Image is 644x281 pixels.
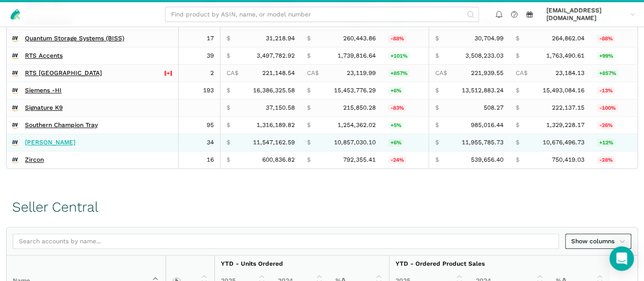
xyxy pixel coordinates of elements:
a: Zircon [25,156,44,164]
span: 11,955,785.73 [462,139,503,146]
td: -12.78% [591,82,637,99]
span: $ [435,87,439,94]
span: 539,656.40 [471,156,503,164]
a: Southern Champion Tray [25,121,98,129]
span: +99% [597,52,615,60]
td: 857.29% [591,64,637,82]
span: 221,148.54 [262,69,295,77]
td: 2 [179,64,220,82]
span: [EMAIL_ADDRESS][DOMAIN_NAME] [546,7,627,22]
h1: Seller Central [12,199,98,215]
span: 260,443.86 [343,35,376,42]
span: 750,419.03 [552,156,584,164]
span: $ [435,121,439,129]
span: -88% [388,35,406,42]
span: $ [307,121,311,129]
span: $ [227,104,230,112]
span: $ [227,121,230,129]
td: 16 [179,151,220,168]
span: -24% [388,156,406,164]
span: $ [516,121,519,129]
span: $ [307,35,311,42]
td: -82.79% [382,99,429,116]
span: 10,676,496.73 [543,139,584,146]
a: RTS [GEOGRAPHIC_DATA] [25,69,102,77]
span: 3,508,233.03 [465,52,503,60]
span: $ [435,156,439,164]
td: 34 [179,134,220,151]
a: Signature K9 [25,104,63,112]
td: -28.09% [591,151,637,168]
span: -28% [597,156,615,164]
a: Quantum Storage Systems (BISS) [25,35,124,42]
span: +101% [388,52,410,60]
span: -26% [597,121,615,129]
td: -99.77% [591,99,637,116]
span: $ [516,52,519,60]
span: 11,547,162.59 [253,139,295,146]
span: -100% [597,104,618,112]
td: 856.53% [382,64,429,82]
span: +857% [388,69,410,77]
img: 243-canada-6dcbff6b5ddfbc3d576af9e026b5d206327223395eaa30c1e22b34077c083801.svg [164,69,172,77]
span: CA$ [516,69,527,77]
span: $ [227,87,230,94]
span: 985,016.44 [471,121,503,129]
span: 23,184.13 [555,69,584,77]
span: 1,316,189.82 [257,121,295,129]
span: $ [307,156,311,164]
span: 600,836.82 [262,156,295,164]
td: 6.36% [382,134,429,151]
span: 31,218.94 [266,35,295,42]
span: $ [516,139,519,146]
span: $ [435,104,439,112]
td: 6.03% [382,82,429,99]
span: -13% [597,87,615,94]
td: 101.04% [382,47,429,64]
span: $ [516,35,519,42]
span: 1,329,228.17 [546,121,584,129]
a: [PERSON_NAME] [25,139,75,146]
span: 15,493,084.16 [543,87,584,94]
span: CA$ [227,69,238,77]
a: RTS Accents [25,52,63,60]
span: +6% [388,139,404,146]
span: +5% [388,121,404,129]
td: 193 [179,82,220,99]
td: 17 [179,30,220,47]
span: 1,763,490.61 [546,52,584,60]
span: $ [227,52,230,60]
span: 16,386,325.58 [253,87,295,94]
input: Search accounts by name... [13,234,559,249]
span: 23,119.99 [347,69,376,77]
span: $ [227,35,230,42]
span: 1,739,816.64 [338,52,376,60]
td: -24.17% [382,151,429,168]
span: +12% [597,139,615,146]
span: $ [307,104,311,112]
strong: YTD - Units Ordered [221,260,283,267]
span: 15,453,776.29 [334,87,376,94]
td: -25.90% [591,116,637,134]
span: -83% [388,104,406,112]
span: $ [307,52,311,60]
span: 792,355.41 [343,156,376,164]
span: Show columns [571,237,625,246]
a: Siemens -HI [25,87,62,94]
span: 215,850.28 [343,104,376,112]
a: Show columns [565,234,631,249]
span: $ [307,139,311,146]
span: $ [227,139,230,146]
span: 13,512,883.24 [462,87,503,94]
span: CA$ [307,69,319,77]
span: $ [307,87,311,94]
span: $ [227,156,230,164]
span: 508.27 [484,104,503,112]
span: +6% [388,87,404,94]
span: $ [435,35,439,42]
input: Find product by ASIN, name, or model number [165,7,479,22]
span: $ [516,156,519,164]
span: +857% [597,69,619,77]
strong: YTD - Ordered Product Sales [396,260,485,267]
span: CA$ [435,69,447,77]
